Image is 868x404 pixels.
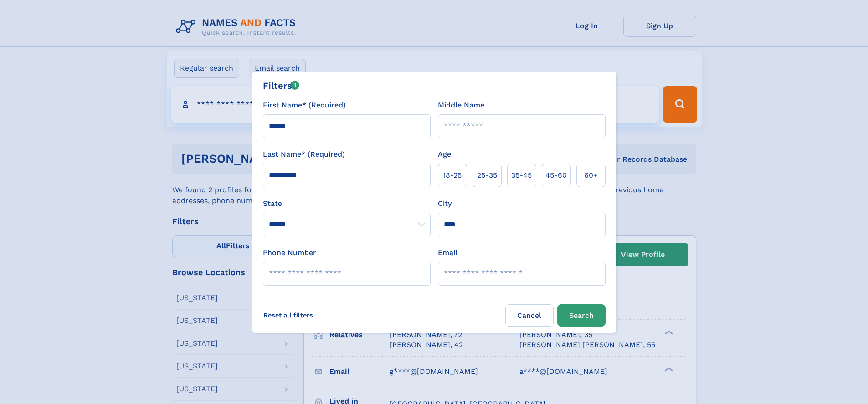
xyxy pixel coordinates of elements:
[511,170,532,181] span: 35‑45
[557,304,606,327] button: Search
[263,100,346,111] label: First Name* (Required)
[438,247,457,258] label: Email
[443,170,462,181] span: 18‑25
[545,170,567,181] span: 45‑60
[438,149,451,160] label: Age
[257,304,319,326] label: Reset all filters
[263,149,345,160] label: Last Name* (Required)
[263,198,431,209] label: State
[505,304,554,327] label: Cancel
[438,100,484,111] label: Middle Name
[263,247,316,258] label: Phone Number
[438,198,452,209] label: City
[584,170,598,181] span: 60+
[263,79,300,92] div: Filters
[477,170,497,181] span: 25‑35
